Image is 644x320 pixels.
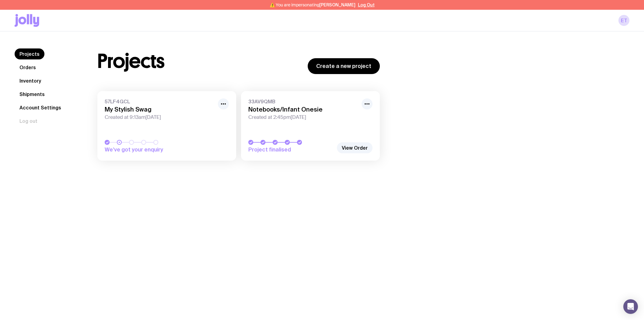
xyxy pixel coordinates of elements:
button: Log out [15,116,42,126]
span: 57LF4GCL [105,98,214,105]
span: ⚠️ You are impersonating [270,2,355,7]
span: Created at 2:45pm[DATE] [248,114,358,120]
a: Orders [15,62,41,73]
a: Projects [15,48,44,59]
a: Inventory [15,75,46,86]
span: Created at 9:13am[DATE] [105,114,214,120]
span: [PERSON_NAME] [319,2,355,7]
a: Create a new project [308,58,380,74]
a: Account Settings [15,102,66,113]
h1: Projects [97,52,165,71]
h3: My Stylish Swag [105,106,214,113]
a: 57LF4GCLMy Stylish SwagCreated at 9:13am[DATE]We’ve got your enquiry [97,91,236,161]
a: Shipments [15,89,50,100]
h3: Notebooks/Infant Onesie [248,106,358,113]
span: Project finalised [248,146,334,153]
a: ET [618,15,629,26]
button: Log Out [358,2,375,7]
div: Open Intercom Messenger [623,299,638,314]
a: 33AV9QMBNotebooks/Infant OnesieCreated at 2:45pm[DATE]Project finalised [241,91,380,161]
span: 33AV9QMB [248,98,358,105]
a: View Order [337,142,373,153]
span: We’ve got your enquiry [105,146,190,153]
